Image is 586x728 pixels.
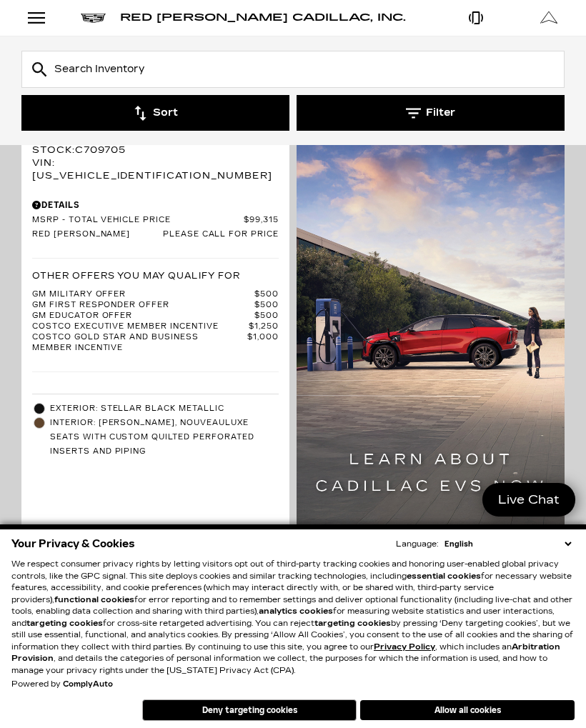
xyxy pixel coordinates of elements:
[81,14,106,23] img: Cadillac logo
[314,619,391,628] strong: targeting cookies
[32,332,247,354] span: Costco Gold Star and Business Member Incentive
[259,607,333,616] strong: analytics cookies
[50,416,279,459] span: Interior: [PERSON_NAME], Nouveauluxe Seats with custom Quilted Perforated inserts and piping
[32,229,279,240] a: Red [PERSON_NAME] Please call for price
[254,311,279,321] span: $500
[63,680,113,689] a: ComplyAuto
[407,572,481,581] strong: essential cookies
[21,51,565,88] input: Search Inventory
[482,483,575,517] a: Live Chat
[163,229,279,240] span: Please call for price
[120,11,406,24] span: Red [PERSON_NAME] Cadillac, Inc.
[374,642,435,652] u: Privacy Policy
[249,321,279,332] span: $1,250
[244,215,279,226] span: $99,315
[247,332,279,354] span: $1,000
[32,156,279,182] div: VIN: [US_VEHICLE_IDENTIFICATION_NUMBER]
[11,534,135,554] span: Your Privacy & Cookies
[32,269,240,282] p: Other Offers You May Qualify For
[297,95,565,131] button: Filter
[360,700,575,720] button: Allow all cookies
[491,492,567,508] span: Live Chat
[50,402,279,416] span: Exterior: Stellar Black Metallic
[32,199,279,211] div: Pricing Details - New 2026 Cadillac VISTIQ Platinum
[32,229,163,240] span: Red [PERSON_NAME]
[26,619,103,628] strong: targeting cookies
[32,300,254,311] span: GM First Responder Offer
[142,699,357,721] button: Deny targeting cookies
[32,321,279,332] a: Costco Executive Member Incentive $1,250
[32,215,279,226] a: MSRP - Total Vehicle Price $99,315
[32,332,279,354] a: Costco Gold Star and Business Member Incentive $1,000
[254,289,279,300] span: $500
[32,215,244,226] span: MSRP - Total Vehicle Price
[54,595,134,604] strong: functional cookies
[32,311,254,321] span: GM Educator Offer
[32,289,279,300] a: GM Military Offer $500
[32,300,279,311] a: GM First Responder Offer $500
[396,540,438,548] div: Language:
[81,13,106,23] a: Cadillac logo
[32,289,254,300] span: GM Military Offer
[11,680,113,689] div: Powered by
[120,13,406,23] a: Red [PERSON_NAME] Cadillac, Inc.
[32,321,249,332] span: Costco Executive Member Incentive
[32,144,279,156] div: Stock : C709705
[254,300,279,311] span: $500
[32,311,279,321] a: GM Educator Offer $500
[21,95,289,131] button: Sort
[11,559,575,677] p: We respect consumer privacy rights by letting visitors opt out of third-party tracking cookies an...
[441,538,575,550] select: Language Select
